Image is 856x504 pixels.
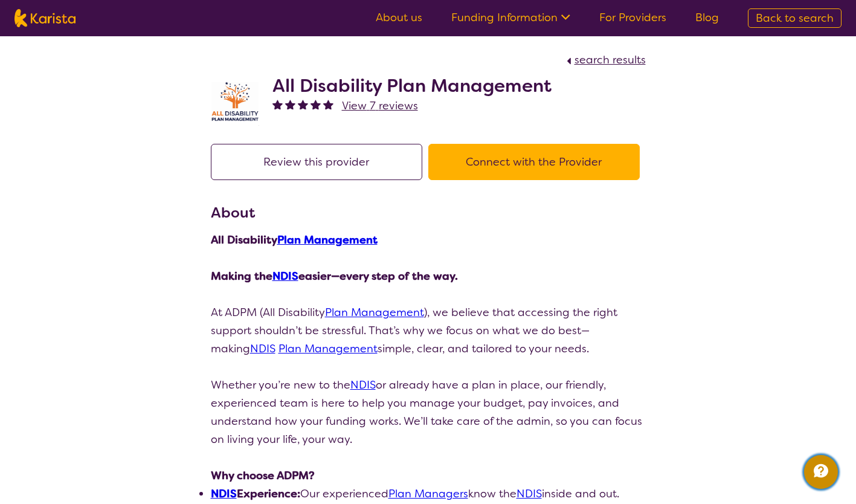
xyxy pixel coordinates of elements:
[376,10,422,25] a: About us
[211,155,428,169] a: Review this provider
[211,233,378,247] strong: All Disability
[350,378,376,392] a: NDIS
[211,202,646,224] h3: About
[388,486,468,501] a: Plan Managers
[211,486,300,501] strong: Experience:
[211,303,646,358] p: At ADPM (All Disability ), we believe that accessing the right support shouldn’t be stressful. Th...
[211,468,315,483] strong: Why choose ADPM?
[211,376,646,448] p: Whether you’re new to the or already have a plan in place, our friendly, experienced team is here...
[272,269,298,283] a: NDIS
[277,233,378,247] a: Plan Management
[298,99,308,109] img: fullstar
[250,341,275,356] a: NDIS
[325,305,424,320] a: Plan Management
[599,10,666,25] a: For Providers
[311,99,321,109] img: fullstar
[564,53,646,67] a: search results
[695,10,719,25] a: Blog
[14,9,76,27] img: Karista logo
[323,99,333,109] img: fullstar
[285,99,295,109] img: fullstar
[211,79,259,126] img: at5vqv0lot2lggohlylh.jpg
[211,486,237,501] a: NDIS
[342,99,418,113] span: View 7 reviews
[756,11,834,25] span: Back to search
[211,144,422,180] button: Review this provider
[272,99,283,109] img: fullstar
[428,155,646,169] a: Connect with the Provider
[428,144,640,180] button: Connect with the Provider
[804,455,838,489] button: Channel Menu
[748,8,842,28] a: Back to search
[211,269,458,283] strong: Making the easier—every step of the way.
[342,97,418,115] a: View 7 reviews
[272,75,552,97] h2: All Disability Plan Management
[451,10,570,25] a: Funding Information
[516,486,542,501] a: NDIS
[278,341,378,356] a: Plan Management
[574,53,646,67] span: search results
